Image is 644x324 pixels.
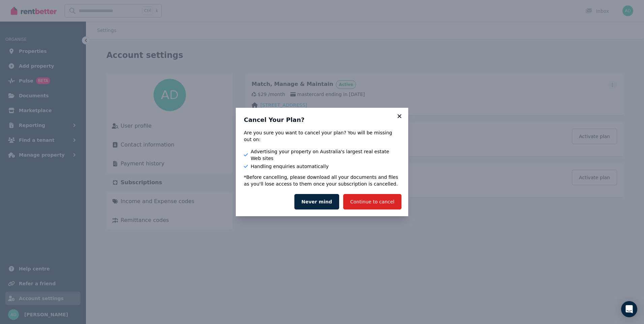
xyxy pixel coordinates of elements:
button: Never mind [294,194,339,209]
p: *Before cancelling, please download all your documents and files as you'll lose access to them on... [244,174,400,187]
li: Handling enquiries automatically [244,163,400,170]
h3: Cancel Your Plan? [244,116,400,124]
div: Open Intercom Messenger [621,301,637,317]
div: Are you sure you want to cancel your plan? You will be missing out on: [244,129,400,143]
button: Continue to cancel [343,194,401,209]
li: Advertising your property on Australia's largest real estate Web sites [244,148,400,162]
